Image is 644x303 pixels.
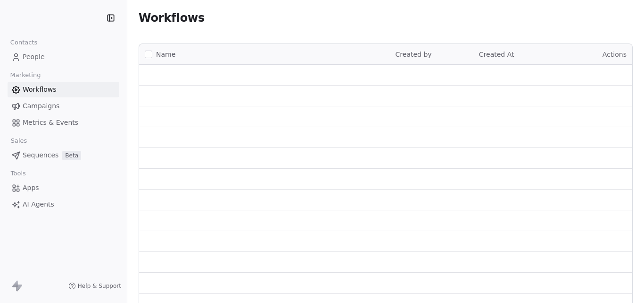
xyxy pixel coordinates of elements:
span: Campaigns [23,101,59,111]
a: People [8,49,119,65]
span: Sequences [23,150,58,160]
span: Workflows [23,85,57,95]
span: Help & Support [78,282,121,290]
span: Marketing [6,68,45,82]
a: Metrics & Events [8,115,119,130]
span: Created by [396,51,432,58]
span: Contacts [6,35,41,50]
span: Workflows [139,11,205,25]
span: People [23,52,45,62]
a: Campaigns [8,98,119,114]
a: Apps [8,180,119,196]
a: Help & Support [68,282,121,290]
span: Name [156,50,175,60]
span: Actions [603,51,627,58]
span: Created At [479,51,514,58]
a: Workflows [8,82,119,97]
span: Apps [23,183,39,193]
span: Tools [7,166,30,181]
span: Metrics & Events [23,118,78,128]
span: Sales [7,134,31,148]
span: AI Agents [23,199,54,209]
a: SequencesBeta [8,147,119,163]
span: Beta [62,151,81,160]
a: AI Agents [8,197,119,212]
